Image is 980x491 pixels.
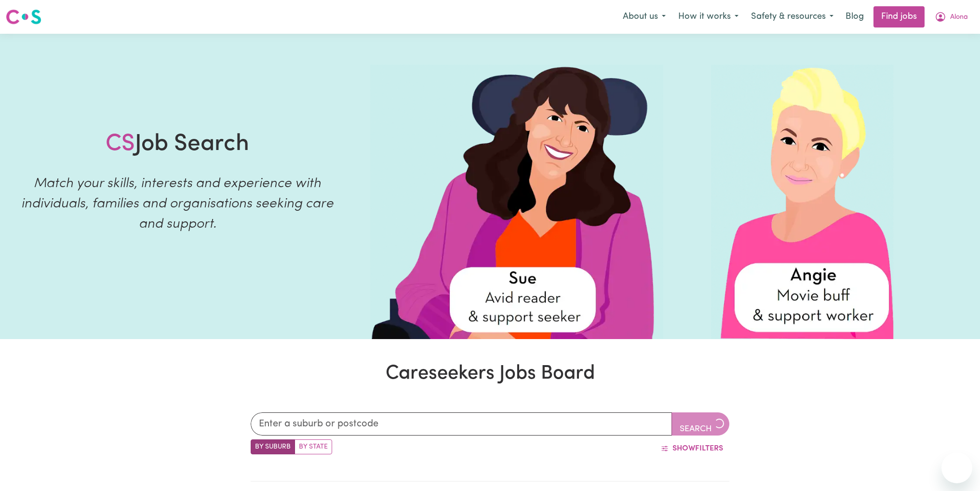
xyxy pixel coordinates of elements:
[106,133,135,156] span: CS
[106,131,249,159] h1: Job Search
[672,445,695,452] span: Show
[6,8,41,26] img: Careseekers logo
[745,7,840,27] button: Safety & resources
[840,6,870,27] a: Blog
[12,174,343,234] p: Match your skills, interests and experience with individuals, families and organisations seeking ...
[672,7,745,27] button: How it works
[950,12,968,23] span: Alona
[655,439,729,458] button: ShowFilters
[617,7,672,27] button: About us
[928,7,974,27] button: My Account
[6,6,41,28] a: Careseekers logo
[251,412,672,436] input: Enter a suburb or postcode
[251,439,295,454] label: Search by suburb/post code
[941,452,972,483] iframe: Button to launch messaging window
[873,6,925,27] a: Find jobs
[295,439,332,454] label: Search by state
